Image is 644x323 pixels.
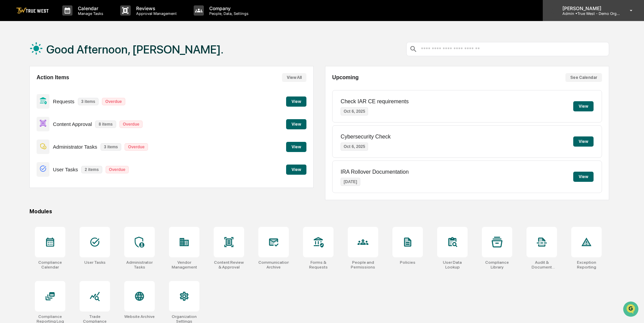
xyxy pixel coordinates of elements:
[557,5,620,11] p: [PERSON_NAME]
[131,5,180,11] p: Reviews
[101,143,121,151] p: 3 items
[23,59,86,64] div: We're available if you need us!
[286,142,306,152] button: View
[341,143,368,151] p: Oct 6, 2025
[214,260,244,270] div: Content Review & Approval
[303,260,334,270] div: Forms & Requests
[48,114,82,120] a: Powered byPylon
[131,11,180,16] p: Approval Management
[14,85,44,92] span: Preclearance
[527,260,557,270] div: Audit & Document Logs
[341,107,368,115] p: Oct 6, 2025
[258,260,289,270] div: Communications Archive
[286,96,306,107] button: View
[120,121,143,128] p: Overdue
[46,83,87,95] a: 🗄️Attestations
[53,144,97,150] p: Administrator Tasks
[482,260,512,270] div: Compliance Library
[573,136,594,147] button: View
[573,172,594,182] button: View
[286,98,306,104] a: View
[341,169,409,175] p: IRA Rollover Documentation
[341,178,360,186] p: [DATE]
[7,86,12,91] div: 🖐️
[53,99,74,104] p: Requests
[286,166,306,172] a: View
[557,11,620,16] p: Admin • True West - Demo Organization
[84,260,106,265] div: User Tasks
[67,115,82,120] span: Pylon
[169,260,199,270] div: Vendor Management
[204,5,252,11] p: Company
[106,166,129,173] p: Overdue
[7,99,12,104] div: 🔎
[7,14,123,25] p: How can we help?
[286,143,306,150] a: View
[72,11,107,16] p: Manage Tasks
[571,260,602,270] div: Exception Reporting
[16,7,49,14] img: logo
[124,314,155,319] div: Website Archive
[348,260,378,270] div: People and Permissions
[125,143,148,151] p: Overdue
[622,301,641,319] iframe: Open customer support
[29,208,609,215] div: Modules
[115,54,123,62] button: Start new chat
[53,121,92,127] p: Content Approval
[72,5,107,11] p: Calendar
[124,260,155,270] div: Administrator Tasks
[14,98,43,105] span: Data Lookup
[437,260,468,270] div: User Data Lookup
[81,166,102,173] p: 2 items
[23,52,111,59] div: Start new chat
[95,121,116,128] p: 8 items
[286,119,306,129] button: View
[53,167,78,172] p: User Tasks
[102,98,125,105] p: Overdue
[7,52,19,64] img: 1746055101610-c473b297-6a78-478c-a979-82029cc54cd1
[78,98,99,105] p: 3 items
[565,73,602,82] button: See Calendar
[341,134,391,140] p: Cybersecurity Check
[286,121,306,127] a: View
[37,74,69,81] h2: Action Items
[49,86,55,91] div: 🗄️
[282,73,306,82] button: View All
[573,101,594,111] button: View
[341,99,409,105] p: Check IAR CE requirements
[35,260,65,270] div: Compliance Calendar
[46,43,223,56] h1: Good Afternoon, [PERSON_NAME].
[4,83,46,95] a: 🖐️Preclearance
[204,11,252,16] p: People, Data, Settings
[56,85,84,92] span: Attestations
[332,74,359,81] h2: Upcoming
[4,95,45,108] a: 🔎Data Lookup
[400,260,415,265] div: Policies
[286,165,306,175] button: View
